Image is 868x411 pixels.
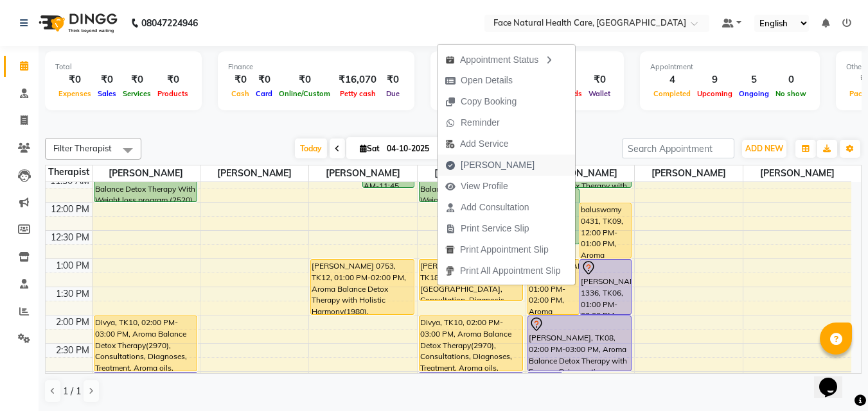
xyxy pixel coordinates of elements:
[53,143,112,153] span: Filter Therapist
[461,201,529,214] span: Add Consultation
[120,72,154,87] div: ₹0
[585,89,614,98] span: Wallet
[120,89,154,98] span: Services
[420,316,522,371] div: Divya, TK10, 02:00 PM-03:00 PM, Aroma Balance Detox Therapy(2970), Consultations, Diagnoses, Trea...
[93,165,200,181] span: [PERSON_NAME]
[445,266,455,276] img: printall.png
[461,116,500,130] span: Reminder
[445,139,455,149] img: add-service.png
[337,89,379,98] span: Petty cash
[141,5,198,41] b: 08047224946
[94,316,197,371] div: Divya, TK10, 02:00 PM-03:00 PM, Aroma Balance Detox Therapy(2970), Consultations, Diagnoses, Trea...
[736,89,772,98] span: Ongoing
[528,260,579,314] div: [PERSON_NAME] 0753, TK12, 01:00 PM-02:00 PM, Aroma Balance Detox Therapy with Holistic Harmony(19...
[461,180,508,193] span: View Profile
[742,140,786,158] button: ADD NEW
[445,55,455,65] img: apt_status.png
[382,72,404,87] div: ₹0
[650,72,694,87] div: 4
[445,245,455,255] img: printapt.png
[745,144,783,153] span: ADD NEW
[53,259,92,273] div: 1:00 PM
[460,243,549,256] span: Print Appointment Slip
[383,139,447,158] input: 2025-10-04
[460,264,560,278] span: Print All Appointment Slip
[228,72,252,87] div: ₹0
[53,287,92,301] div: 1:30 PM
[53,344,92,357] div: 2:30 PM
[295,138,327,158] span: Today
[461,95,517,108] span: Copy Booking
[252,89,276,98] span: Card
[650,89,694,98] span: Completed
[460,137,508,151] span: Add Service
[200,165,308,181] span: [PERSON_NAME]
[438,48,575,70] div: Appointment Status
[55,72,94,87] div: ₹0
[276,89,333,98] span: Online/Custom
[48,203,92,216] div: 12:00 PM
[650,62,810,72] div: Appointment
[461,74,513,87] span: Open Details
[311,260,414,314] div: [PERSON_NAME] 0753, TK12, 01:00 PM-02:00 PM, Aroma Balance Detox Therapy with Holistic Harmony(19...
[33,5,121,41] img: logo
[772,72,810,87] div: 0
[694,72,736,87] div: 9
[585,72,614,87] div: ₹0
[635,165,743,181] span: [PERSON_NAME]
[55,62,191,72] div: Total
[276,72,333,87] div: ₹0
[743,165,851,181] span: [PERSON_NAME]
[94,72,120,87] div: ₹0
[357,144,383,153] span: Sat
[736,72,772,87] div: 5
[580,260,631,314] div: [PERSON_NAME] 1336, TK06, 01:00 PM-02:00 PM, Aroma Balance Detox Therapy with Essence Rejuvenatio...
[461,222,529,235] span: Print Service Slip
[580,203,631,258] div: baluswamy 0431, TK09, 12:00 PM-01:00 PM, Aroma Balance Detox Therapy(1530), Consultations, Diagno...
[48,231,92,244] div: 12:30 PM
[228,62,404,72] div: Finance
[53,372,92,385] div: 3:00 PM
[383,89,403,98] span: Due
[526,165,634,181] span: [PERSON_NAME]
[622,138,734,158] input: Search Appointment
[154,89,191,98] span: Products
[55,89,94,98] span: Expenses
[154,72,191,87] div: ₹0
[814,360,855,398] iframe: chat widget
[228,89,252,98] span: Cash
[528,316,631,371] div: [PERSON_NAME], TK08, 02:00 PM-03:00 PM, Aroma Balance Detox Therapy with Essence Rejuvenation (24...
[63,385,81,398] span: 1 / 1
[309,165,417,181] span: [PERSON_NAME]
[772,89,810,98] span: No show
[461,158,535,172] span: [PERSON_NAME]
[53,315,92,329] div: 2:00 PM
[252,72,276,87] div: ₹0
[94,89,120,98] span: Sales
[333,72,382,87] div: ₹16,070
[46,165,92,179] div: Therapist
[694,89,736,98] span: Upcoming
[418,165,526,181] span: [PERSON_NAME]
[420,260,522,300] div: [PERSON_NAME] 0773, TK18, 01:00 PM-01:45 PM, [GEOGRAPHIC_DATA], Consultation, Diagnosis, Aroma oil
